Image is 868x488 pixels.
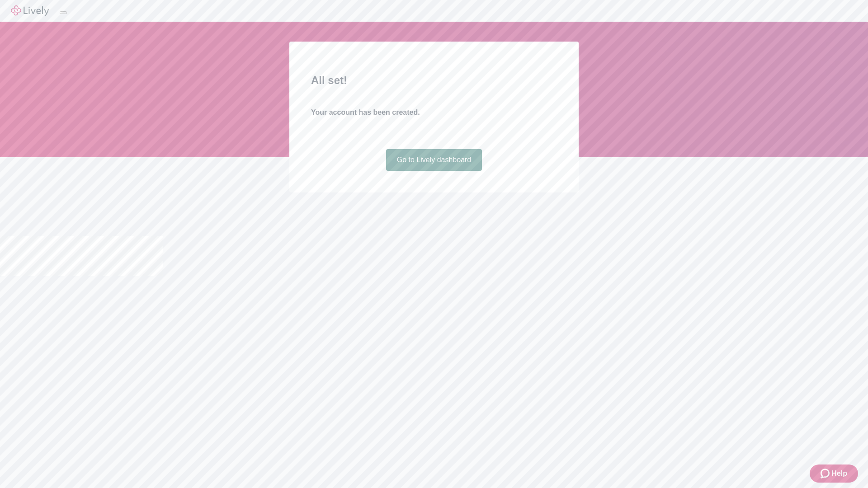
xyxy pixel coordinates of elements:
[386,149,482,171] a: Go to Lively dashboard
[11,5,49,16] img: Lively
[311,72,557,89] h2: All set!
[831,468,847,479] span: Help
[60,11,67,14] button: Log out
[821,468,831,479] svg: Zendesk support icon
[810,465,858,483] button: Zendesk support iconHelp
[311,107,557,118] h4: Your account has been created.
